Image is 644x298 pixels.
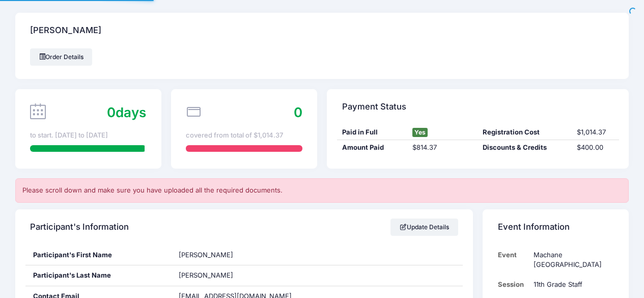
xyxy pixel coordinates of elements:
[25,245,172,265] div: Participant's First Name
[15,178,629,203] div: Please scroll down and make sure you have uploaded all the required documents.
[407,143,478,153] div: $814.37
[107,104,116,120] span: 0
[498,212,570,241] h4: Event Information
[412,128,428,137] span: Yes
[30,16,101,45] h4: [PERSON_NAME]
[572,143,619,153] div: $400.00
[528,245,613,275] td: Machane [GEOGRAPHIC_DATA]
[30,130,146,141] div: to start. [DATE] to [DATE]
[294,104,302,120] span: 0
[186,130,302,141] div: covered from total of $1,014.37
[337,143,407,153] div: Amount Paid
[107,102,146,122] div: days
[498,245,529,275] td: Event
[498,275,529,294] td: Session
[25,265,172,286] div: Participant's Last Name
[478,143,572,153] div: Discounts & Credits
[342,92,406,121] h4: Payment Status
[478,127,572,138] div: Registration Cost
[528,275,613,294] td: 11th Grade Staff
[30,212,129,241] h4: Participant's Information
[572,127,619,138] div: $1,014.37
[337,127,407,138] div: Paid in Full
[30,48,92,66] a: Order Details
[179,251,233,259] span: [PERSON_NAME]
[390,219,458,236] a: Update Details
[179,271,233,279] span: [PERSON_NAME]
